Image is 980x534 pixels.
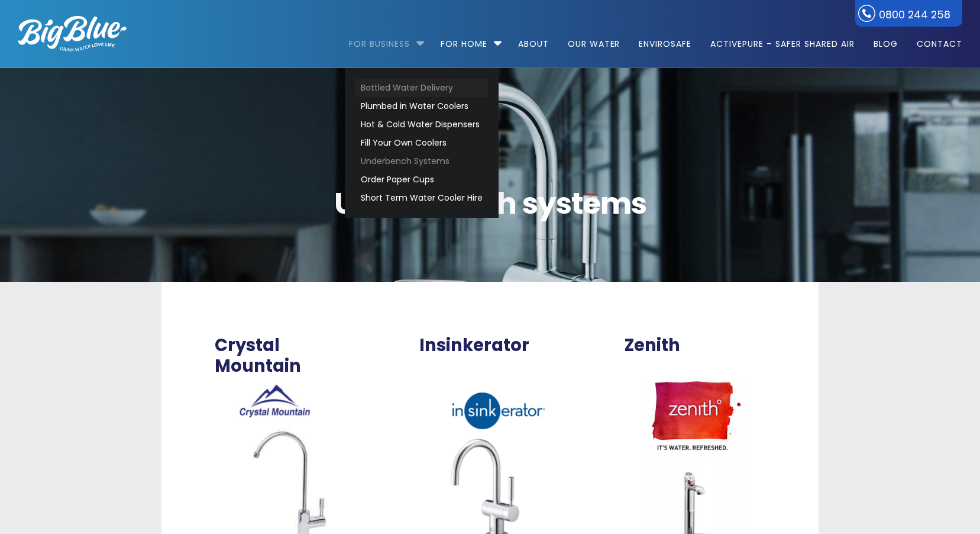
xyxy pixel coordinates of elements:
[215,335,356,377] span: Crystal Mountain
[355,152,488,171] a: Underbench Systems
[355,134,488,152] a: Fill Your Own Coolers
[355,79,488,97] a: Bottled Water Delivery
[355,171,488,189] a: Order Paper Cups
[419,335,529,356] span: Insinkerator
[902,456,963,517] iframe: Chatbot
[625,335,680,356] span: Zenith
[355,189,488,207] a: Short Term Water Cooler Hire
[355,115,488,134] a: Hot & Cold Water Dispensers
[40,189,941,218] span: Underbench systems
[18,16,127,52] img: logo
[355,97,488,115] a: Plumbed in Water Coolers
